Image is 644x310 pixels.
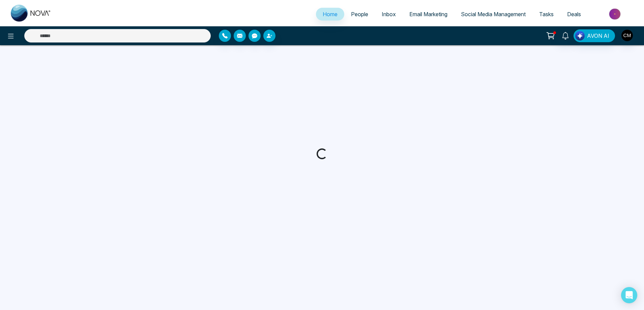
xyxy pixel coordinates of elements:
a: Tasks [532,8,560,21]
a: Inbox [375,8,403,21]
img: Lead Flow [575,31,585,40]
div: Open Intercom Messenger [621,287,637,303]
span: Email Marketing [409,11,447,18]
img: Nova CRM Logo [11,5,51,22]
span: Tasks [539,11,554,18]
a: Email Marketing [403,8,454,21]
span: People [351,11,368,18]
button: AVON AI [574,29,615,42]
span: Home [323,11,338,18]
span: Inbox [382,11,396,18]
a: People [344,8,375,21]
span: AVON AI [587,32,609,40]
span: Social Media Management [461,11,526,18]
img: User Avatar [621,30,633,41]
a: Home [316,8,344,21]
a: Deals [560,8,588,21]
img: Market-place.gif [591,6,640,22]
span: Deals [567,11,581,18]
a: Social Media Management [454,8,532,21]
